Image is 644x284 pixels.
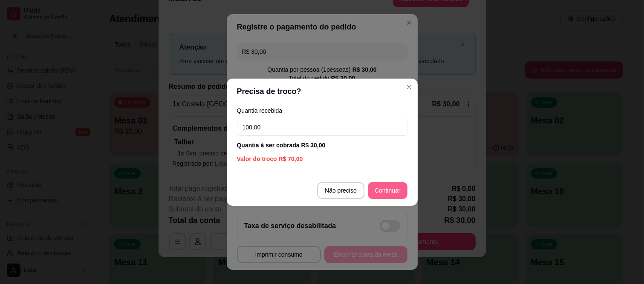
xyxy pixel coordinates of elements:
button: Close [402,80,416,94]
div: Valor do troco R$ 70,00 [237,155,407,163]
header: Precisa de troco? [227,79,418,104]
div: Quantia à ser cobrada R$ 30,00 [237,141,407,149]
button: Continuar [368,182,407,199]
label: Quantia recebida [237,108,407,114]
button: Não preciso [317,182,364,199]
